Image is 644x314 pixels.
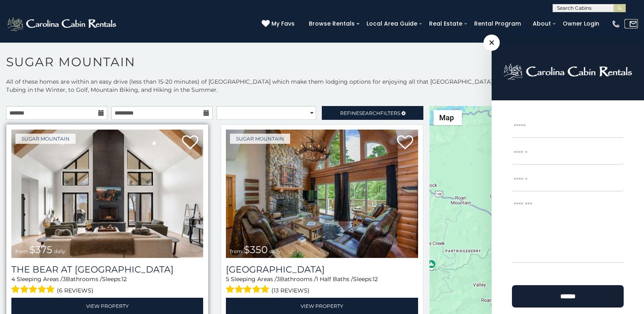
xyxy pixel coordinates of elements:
[63,275,66,283] span: 3
[262,19,297,28] a: My Favs
[11,130,203,258] img: The Bear At Sugar Mountain
[29,244,52,256] span: $375
[15,248,28,254] span: from
[269,248,281,254] span: daily
[271,19,295,28] span: My Favs
[11,130,203,258] a: The Bear At Sugar Mountain from $375 daily
[6,16,119,32] img: White-1-2.png
[316,275,353,283] span: 1 Half Baths /
[340,110,400,116] span: Refine Filters
[305,17,359,30] a: Browse Rentals
[362,17,421,30] a: Local Area Guide
[529,17,555,30] a: About
[230,248,242,254] span: from
[57,285,93,296] span: (6 reviews)
[11,275,15,283] span: 4
[121,275,127,283] span: 12
[230,134,290,144] a: Sugar Mountain
[244,244,268,256] span: $350
[359,110,380,116] span: Search
[226,130,418,258] a: Grouse Moor Lodge from $350 daily
[470,17,525,30] a: Rental Program
[484,35,500,51] span: ×
[226,264,418,275] h3: Grouse Moor Lodge
[226,275,418,296] div: Sleeping Areas / Bathrooms / Sleeps:
[11,275,203,296] div: Sleeping Areas / Bathrooms / Sleeps:
[11,264,203,275] h3: The Bear At Sugar Mountain
[226,130,418,258] img: Grouse Moor Lodge
[182,134,198,152] a: Add to favorites
[226,264,418,275] a: [GEOGRAPHIC_DATA]
[559,17,603,30] a: Owner Login
[15,134,76,144] a: Sugar Mountain
[271,285,310,296] span: (13 reviews)
[54,248,65,254] span: daily
[226,275,229,283] span: 5
[434,110,462,125] button: Change map style
[277,275,280,283] span: 3
[629,19,638,28] img: mail-regular-white.png
[611,19,620,28] img: phone-regular-white.png
[11,264,203,275] a: The Bear At [GEOGRAPHIC_DATA]
[439,113,454,122] span: Map
[373,275,378,283] span: 12
[425,17,466,30] a: Real Estate
[503,63,632,80] img: logo
[397,134,413,152] a: Add to favorites
[322,106,423,120] a: RefineSearchFilters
